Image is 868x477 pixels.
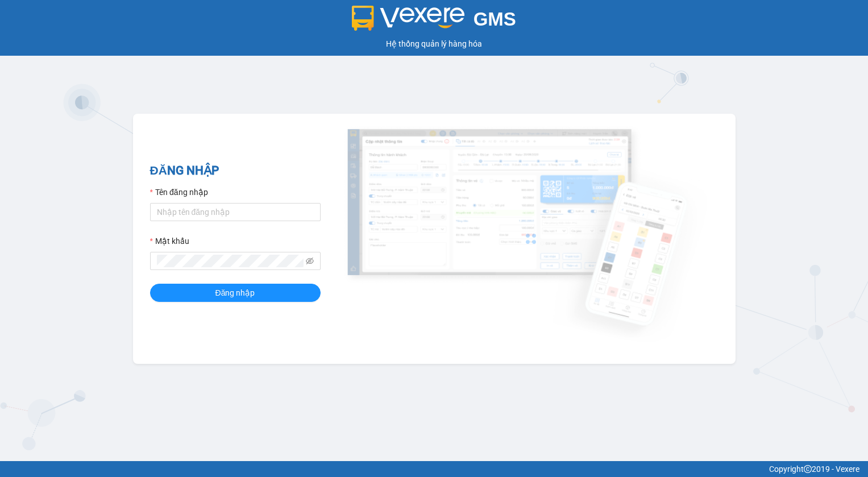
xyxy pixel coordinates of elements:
[215,287,255,299] span: Đăng nhập
[157,255,304,267] input: Mật khẩu
[150,186,208,198] label: Tên đăng nhập
[150,203,321,221] input: Tên đăng nhập
[474,9,516,30] span: GMS
[804,465,812,473] span: copyright
[9,463,859,475] div: Copyright 2019 - Vexere
[352,6,464,31] img: logo 2
[150,284,321,302] button: Đăng nhập
[150,161,321,180] h2: ĐĂNG NHẬP
[150,235,189,247] label: Mật khẩu
[352,17,516,26] a: GMS
[3,38,865,50] div: Hệ thống quản lý hàng hóa
[306,257,314,265] span: eye-invisible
